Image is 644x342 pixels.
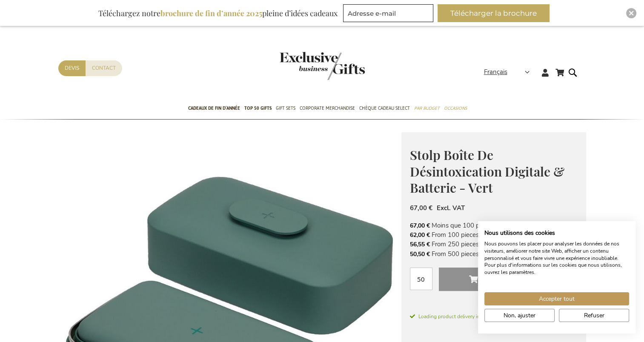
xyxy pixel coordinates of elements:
[414,98,440,120] a: Par budget
[276,104,295,113] span: Gift Sets
[94,4,341,22] div: Téléchargez notre pleine d’idées cadeaux
[300,98,355,120] a: Corporate Merchandise
[188,104,240,113] span: Cadeaux de fin d’année
[58,60,86,76] a: Devis
[410,239,578,249] li: From 250 pieces
[343,4,433,22] input: Adresse e-mail
[410,231,430,239] span: 62,00 €
[359,104,410,113] span: Chèque Cadeau Select
[410,250,430,258] span: 50,50 €
[300,104,355,113] span: Corporate Merchandise
[410,240,430,248] span: 56,55 €
[484,229,629,237] h2: Nous utilisons des cookies
[559,309,629,322] button: Refuser tous les cookies
[504,311,535,320] span: Non, ajuster
[539,294,575,303] span: Accepter tout
[160,8,262,18] b: brochure de fin d’année 2025
[410,249,578,259] li: From 500 pieces
[410,146,564,196] span: Stolp Boîte De Désintoxication Digitale & Batterie - Vert
[414,104,440,113] span: Par budget
[410,204,432,212] span: 67,00 €
[438,4,550,22] button: Télécharger la brochure
[244,98,272,120] a: TOP 50 Gifts
[410,268,432,290] input: Qté
[444,104,467,113] span: Occasions
[484,240,629,276] p: Nous pouvons les placer pour analyser les données de nos visiteurs, améliorer notre site Web, aff...
[359,98,410,120] a: Chèque Cadeau Select
[437,204,465,212] span: Excl. VAT
[410,222,430,230] span: 67,00 €
[410,230,578,239] li: From 100 pieces
[86,60,122,76] a: Contact
[276,98,295,120] a: Gift Sets
[188,98,240,120] a: Cadeaux de fin d’année
[484,309,555,322] button: Ajustez les préférences de cookie
[584,311,604,320] span: Refuser
[280,52,322,80] a: store logo
[244,104,272,113] span: TOP 50 Gifts
[410,313,578,320] span: Loading product delivery information.
[626,8,636,18] div: Close
[410,221,578,230] li: Moins que 100 pieces
[484,292,629,305] button: Accepter tous les cookies
[280,52,365,80] img: Exclusive Business gifts logo
[444,98,467,120] a: Occasions
[629,11,634,16] img: Close
[484,67,507,77] span: Français
[343,4,436,25] form: marketing offers and promotions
